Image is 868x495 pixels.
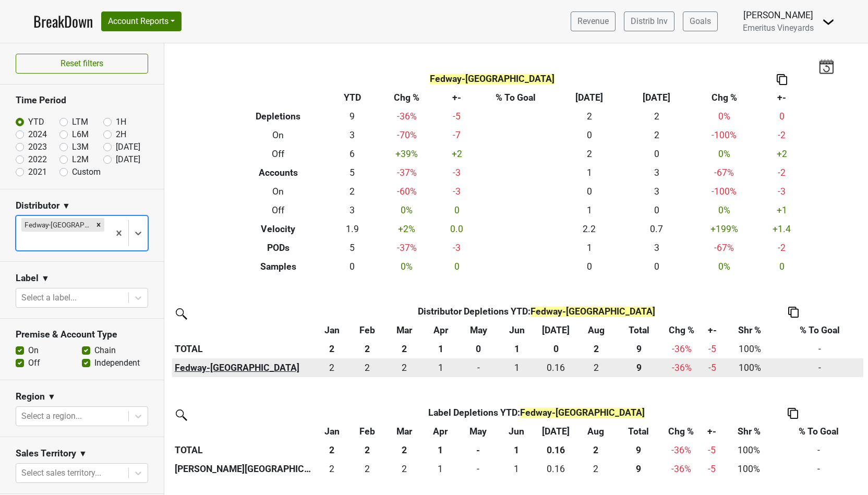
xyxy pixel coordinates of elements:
label: L6M [72,128,89,141]
label: Off [28,357,40,369]
td: 2.16 [577,460,615,478]
th: May: activate to sort column ascending [458,321,499,340]
th: Off [227,144,330,163]
th: 2 [314,340,350,358]
th: % To Goal: activate to sort column ascending [776,321,863,340]
th: On [227,182,330,201]
div: 2 [579,361,613,375]
td: - [775,460,863,478]
th: 1 [498,441,535,460]
h3: Time Period [16,95,148,106]
a: Distrib Inv [624,11,674,31]
th: Apr: activate to sort column ascending [424,321,459,340]
th: Depletions [227,107,330,126]
th: YTD [330,88,376,107]
th: % To Goal [475,88,556,107]
img: Copy to clipboard [788,307,799,318]
div: 0.16 [537,462,574,476]
div: 2 [352,462,382,476]
span: -36% [672,344,692,354]
td: -5 [701,441,723,460]
th: 2 [385,441,423,460]
span: Fedway-[GEOGRAPHIC_DATA] [531,306,655,317]
td: 6 [330,144,376,163]
td: 9 [330,107,376,126]
label: L2M [72,153,89,166]
label: L3M [72,141,89,153]
td: -36 % [661,441,701,460]
td: -67 % [691,238,758,257]
td: 0 [623,201,690,220]
a: BreakDown [33,10,93,32]
td: -36 % [375,107,438,126]
img: filter [172,406,189,422]
img: filter [172,305,189,321]
h3: Premise & Account Type [16,329,148,340]
td: +2 [438,144,475,163]
th: Fedway-[GEOGRAPHIC_DATA] [172,358,314,377]
td: +1 [758,201,806,220]
td: +2 % [375,220,438,238]
td: 1.667 [350,358,385,377]
label: [DATE] [116,141,140,153]
th: Jul: activate to sort column ascending [535,321,577,340]
label: 1H [116,116,126,128]
td: -3 [758,182,806,201]
td: 0 [556,257,623,276]
td: 100% [723,460,775,478]
td: 3 [623,238,690,257]
td: 0 % [691,107,758,126]
td: 0 % [691,144,758,163]
span: -5 [708,344,716,354]
td: 1 [498,460,535,478]
th: Aug: activate to sort column ascending [577,321,616,340]
td: 0 % [375,201,438,220]
h3: Sales Territory [16,448,76,459]
th: 0 [535,340,577,358]
td: 1.5 [314,460,350,478]
label: On [28,344,39,357]
th: - [457,441,498,460]
td: 1.5 [314,358,350,377]
th: 9 [616,340,662,358]
td: 2 [556,144,623,163]
th: Aug: activate to sort column ascending [577,422,615,441]
td: -2 [758,126,806,144]
div: 2 [388,462,421,476]
th: 2 [350,441,385,460]
td: 2 [330,182,376,201]
label: Chain [94,344,116,357]
span: Fedway-[GEOGRAPHIC_DATA] [520,407,645,418]
td: 1.9 [330,220,376,238]
span: ▼ [47,391,56,403]
button: Account Reports [101,11,182,31]
div: 2 [352,361,382,375]
td: 2 [385,460,423,478]
td: +39 % [375,144,438,163]
span: Emeritus Vineyards [743,23,814,33]
img: last_updated_date [818,59,834,74]
div: -5 [703,462,720,476]
h3: Distributor [16,200,59,211]
span: ▼ [62,200,70,212]
th: Distributor Depletions YTD : [350,302,724,321]
th: 1 [499,340,535,358]
td: -3 [438,182,475,201]
th: Velocity [227,220,330,238]
div: 1 [501,462,532,476]
div: 0.16 [538,361,574,375]
td: 100% [723,441,775,460]
td: 0 [556,126,623,144]
td: -100 % [691,182,758,201]
div: Remove Fedway-NJ [93,218,104,232]
td: 0 % [691,257,758,276]
td: 5 [330,163,376,182]
td: +1.4 [758,220,806,238]
th: +-: activate to sort column ascending [701,422,723,441]
td: 0.16 [535,358,577,377]
div: 1 [501,361,533,375]
label: YTD [28,116,44,128]
td: -60 % [375,182,438,201]
td: 1 [556,163,623,182]
div: - [461,361,496,375]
